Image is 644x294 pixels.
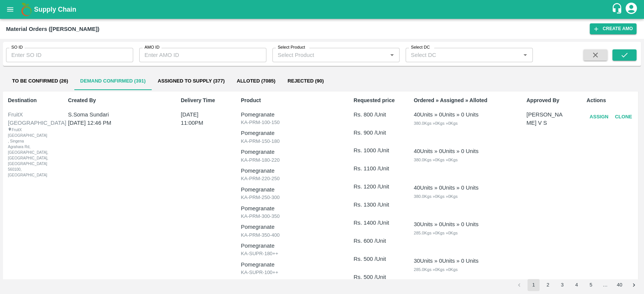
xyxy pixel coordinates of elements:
nav: pagination navigation [512,279,641,291]
p: KA-PRM-350-400 [241,231,343,239]
p: Rs. 1400 /Unit [354,219,403,227]
p: KA-SUPR-180++ [241,250,343,257]
button: Go to page 3 [556,279,568,291]
input: Enter AMO ID [139,48,266,62]
p: KA-SUPR-100++ [241,269,343,276]
div: FruitX [GEOGRAPHIC_DATA] [8,110,56,127]
p: Pomegranate [241,129,343,137]
button: page 1 [527,279,539,291]
p: Rs. 900 /Unit [354,129,403,137]
button: Go to page 5 [585,279,597,291]
button: Go to page 4 [570,279,583,291]
button: Alloted (7085) [231,72,281,90]
p: Pomegranate [241,185,343,194]
button: Go to page 2 [542,279,554,291]
button: Assigned to Supply (377) [152,72,231,90]
div: 40 Units » 0 Units » 0 Units [413,184,478,192]
label: Select Product [278,44,305,51]
p: Rs. 1300 /Unit [354,201,403,209]
p: Created By [68,96,170,104]
p: Approved By [526,96,576,104]
label: SO ID [11,44,23,51]
p: Rs. 1200 /Unit [354,182,403,191]
div: customer-support [611,3,624,16]
p: Rs. 500 /Unit [354,255,403,263]
p: Requested price [354,96,403,104]
button: Open [520,50,530,60]
p: Pomegranate [241,167,343,175]
p: Rs. 1100 /Unit [354,164,403,173]
div: 40 Units » 0 Units » 0 Units [413,147,478,155]
button: Rejected (90) [281,72,330,90]
p: Pomegranate [241,204,343,213]
a: Supply Chain [34,4,611,15]
p: KA-PRM-180-220 [241,156,343,164]
span: 285.0 Kgs » 0 Kgs » 0 Kgs [413,267,457,272]
div: Material Orders ([PERSON_NAME]) [6,24,99,34]
p: KA-PRM-250-300 [241,194,343,201]
label: Select DC [411,44,430,51]
button: To Be Confirmed (26) [6,72,74,90]
span: 380.0 Kgs » 0 Kgs » 0 Kgs [413,121,457,126]
div: 30 Units » 0 Units » 0 Units [413,220,478,228]
button: Clone [611,110,635,124]
p: Pomegranate [241,242,343,250]
p: Rs. 600 /Unit [354,237,403,245]
p: [DATE] 12:46 PM [68,119,161,127]
p: Rs. 500 /Unit [354,273,403,281]
p: KA-PRM-220-250 [241,175,343,182]
p: Rs. 800 /Unit [354,110,403,119]
p: [PERSON_NAME] V S [526,110,564,127]
span: 380.0 Kgs » 0 Kgs » 0 Kgs [413,158,457,162]
p: KA-PRM-300-350 [241,213,343,220]
p: [DATE] 11:00PM [181,110,221,127]
button: open drawer [2,1,19,18]
input: Select Product [275,50,385,60]
div: FruitX [GEOGRAPHIC_DATA] , Singena Agrahara Rd, [GEOGRAPHIC_DATA], [GEOGRAPHIC_DATA], [GEOGRAPHIC... [8,127,37,178]
b: Supply Chain [34,6,76,13]
p: Product [241,96,343,104]
p: KA-PRM-100-150 [241,119,343,126]
button: Open [387,50,397,60]
span: 380.0 Kgs » 0 Kgs » 0 Kgs [413,194,457,199]
button: Create AMO [590,23,636,34]
button: Assign [587,110,612,124]
div: 40 Units » 0 Units » 0 Units [413,110,478,119]
div: 30 Units » 0 Units » 0 Units [413,257,478,265]
button: Go to next page [628,279,640,291]
p: Ordered » Assigned » Alloted [413,96,516,104]
p: Pomegranate [241,260,343,269]
img: logo [19,2,34,17]
p: Actions [587,96,636,104]
p: Pomegranate [241,148,343,156]
p: Pomegranate [241,110,343,119]
p: Delivery Time [181,96,230,104]
button: Demand Confirmed (391) [74,72,152,90]
p: Pomegranate [241,223,343,231]
p: Destination [8,96,57,104]
p: S.Soma Sundari [68,110,161,119]
input: Enter SO ID [6,48,133,62]
p: KA-PRM-150-180 [241,138,343,145]
span: 285.0 Kgs » 0 Kgs » 0 Kgs [413,231,457,235]
p: Rs. 1000 /Unit [354,146,403,155]
input: Select DC [408,50,508,60]
div: … [599,282,611,289]
div: account of current user [624,2,638,17]
label: AMO ID [144,44,160,51]
button: Go to page 40 [613,279,626,291]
